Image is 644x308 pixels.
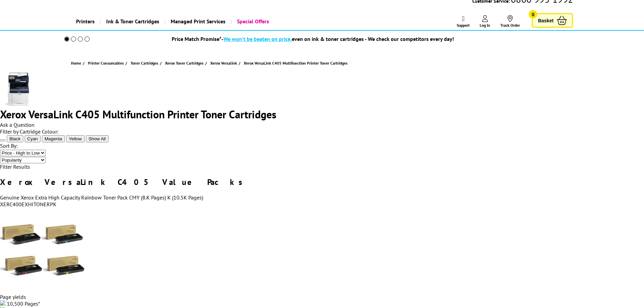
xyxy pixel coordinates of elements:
[88,60,125,67] a: Printer Consumables
[9,136,21,141] span: Black
[210,60,237,67] span: Xerox Versalink
[457,15,470,28] a: Support
[164,13,231,30] a: Managed Print Services
[45,136,62,141] span: Magenta
[69,136,82,141] span: Yellow
[532,13,573,28] a: Basket 0
[86,135,109,142] button: Show All
[42,135,65,142] button: Magenta
[88,60,124,67] span: Printer Consumables
[55,33,568,45] li: modal_Promise
[457,23,470,28] span: Support
[165,60,205,67] a: Xerox Toner Cartridges
[130,60,158,67] span: Toner Cartridges
[172,35,221,42] span: Price Match Promise*
[480,23,490,28] span: Log In
[25,135,41,142] button: Cyan
[244,61,348,66] span: Xerox VersaLink C405 Multifunction Printer Toner Cartridges
[223,35,292,42] span: We won’t be beaten on price,
[538,16,553,25] span: Basket
[27,136,38,141] span: Cyan
[71,60,83,67] a: Home
[7,135,23,142] button: Filter by Black
[221,35,454,42] div: - even on ink & toner cartridges - We check our competitors every day!
[480,15,490,28] a: Log In
[210,60,239,67] a: Xerox Versalink
[130,60,160,67] a: Toner Cartridges
[89,136,106,141] span: Show All
[106,13,159,30] span: Ink & Toner Cartridges
[100,13,164,30] a: Ink & Toner Cartridges
[66,135,85,142] button: Yellow
[71,13,100,30] a: Printers
[529,10,537,19] span: 0
[500,15,520,28] a: Track Order
[7,300,40,307] span: 10,500 Pages*
[231,13,274,30] a: Special Offers
[165,60,204,67] span: Xerox Toner Cartridges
